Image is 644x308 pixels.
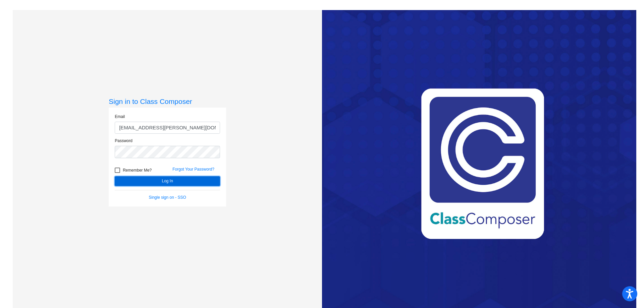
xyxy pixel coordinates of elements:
[115,138,132,144] label: Password
[115,114,125,120] label: Email
[115,176,220,186] button: Log In
[149,195,186,200] a: Single sign on - SSO
[123,166,152,174] span: Remember Me?
[172,167,214,172] a: Forgot Your Password?
[109,97,226,106] h3: Sign in to Class Composer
